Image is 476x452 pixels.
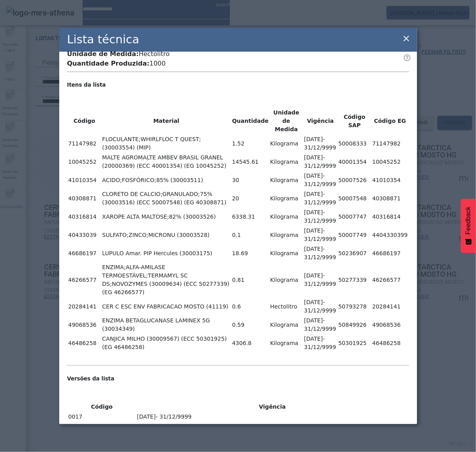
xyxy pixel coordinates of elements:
[338,244,371,262] td: 50236907
[372,334,408,352] td: 46486258
[68,263,101,297] td: 46266577
[102,153,231,171] td: MALTE AGROMALTE AMBEV BRASIL GRANEL (20000369) (ECC 40001354) (EG 10045252)
[372,153,408,171] td: 10045252
[338,108,371,134] th: Código SAP
[372,171,408,189] td: 41010354
[68,402,136,411] th: Código
[270,263,303,297] td: Kilograma
[338,334,371,352] td: 50301925
[67,375,409,383] h5: Versões da lista
[102,226,231,244] td: SULFATO;ZINCO;MICRONU (30003528)
[338,226,371,244] td: 50007749
[232,316,269,334] td: 0.59
[68,153,101,171] td: 10045252
[338,153,371,171] td: 40001354
[232,190,269,207] td: 20
[270,298,303,315] td: Hectolitro
[232,334,269,352] td: 4306.8
[136,412,408,421] td: [DATE]
[338,171,371,189] td: 50007526
[67,60,150,67] span: Quantidade Produzida:
[372,135,408,152] td: 71147982
[136,402,408,411] th: Vigência
[232,244,269,262] td: 18.69
[270,135,303,152] td: Kilograma
[139,50,170,58] span: Hectolitro
[232,298,269,315] td: 0.6
[68,190,101,207] td: 40308871
[372,244,408,262] td: 46686197
[232,171,269,189] td: 30
[465,207,472,235] span: Feedback
[150,60,166,67] span: 1000
[338,208,371,225] td: 50007747
[372,208,408,225] td: 40316814
[304,244,337,262] td: [DATE]
[338,135,371,152] td: 50008333
[270,226,303,244] td: Kilograma
[102,171,231,189] td: ACIDO;FOSFÓRICO;85% (30003511)
[68,171,101,189] td: 41010354
[304,316,337,334] td: [DATE]
[232,263,269,297] td: 0.81
[304,334,337,352] td: [DATE]
[338,263,371,297] td: 50277339
[304,135,337,152] td: [DATE]
[372,316,408,334] td: 49068536
[304,298,337,315] td: [DATE]
[338,316,371,334] td: 50849926
[270,334,303,352] td: Kilograma
[232,135,269,152] td: 1.52
[102,263,231,297] td: ENZIMA;ALFA-AMILASE TERMOESTÁVEL;TERMAMYL SC DS;NOVOZYMES (30009634) (ECC 50277339) (EG 46266577)
[304,108,337,134] th: Vigência
[270,108,303,134] th: Unidade de Medida
[68,244,101,262] td: 46686197
[102,208,231,225] td: XAROPE ALTA MALTOSE;82% (30003526)
[304,263,337,297] td: [DATE]
[68,298,101,315] td: 20284141
[372,190,408,207] td: 40308871
[372,298,408,315] td: 20284141
[67,31,140,48] h2: Lista técnica
[102,334,231,352] td: CANJICA MILHO (30009567) (ECC 50301925) (EG 46486258)
[68,208,101,225] td: 40316814
[68,135,101,152] td: 71147982
[270,244,303,262] td: Kilograma
[67,81,409,89] h5: Itens da lista
[102,316,231,334] td: ENZIMA BETAGLUCANASE LAMINEX 5G (30034349)
[232,226,269,244] td: 0.1
[232,153,269,171] td: 14545.61
[461,199,476,253] button: Feedback - Mostrar pesquisa
[67,50,139,58] span: Unidade de Medida:
[102,244,231,262] td: LUPULO Amar. PIP Hercules (30003175)
[270,190,303,207] td: Kilograma
[372,263,408,297] td: 46266577
[270,171,303,189] td: Kilograma
[102,298,231,315] td: CER C ESC ENV FABRICACAO MOSTO (41119)
[304,208,337,225] td: [DATE]
[102,108,231,134] th: Material
[372,108,408,134] th: Código EG
[372,226,408,244] td: 4404330399
[102,135,231,152] td: FLOCULANTE;WHIRLFLOC T QUEST; (30003554) (MIP)
[338,298,371,315] td: 50793278
[270,208,303,225] td: Kilograma
[68,316,101,334] td: 49068536
[304,153,337,171] td: [DATE]
[102,190,231,207] td: CLORETO DE CALCIO;GRANULADO;75% (30003516) (ECC 50007548) (EG 40308871)
[232,108,269,134] th: Quantidade
[304,190,337,207] td: [DATE]
[68,412,136,421] td: 0017
[304,226,337,244] td: [DATE]
[270,316,303,334] td: Kilograma
[68,334,101,352] td: 46486258
[338,190,371,207] td: 50007548
[68,108,101,134] th: Código
[232,208,269,225] td: 6338.31
[304,171,337,189] td: [DATE]
[270,153,303,171] td: Kilograma
[156,413,192,420] span: - 31/12/9999
[68,226,101,244] td: 40433039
